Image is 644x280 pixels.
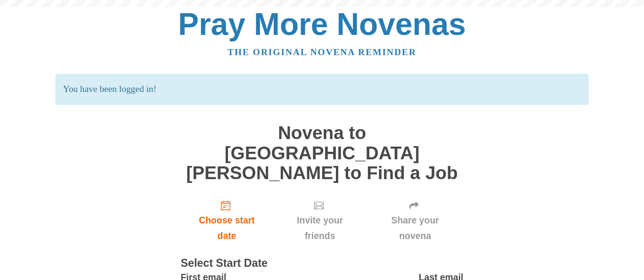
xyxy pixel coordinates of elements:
[273,192,367,248] div: Click "Next" to confirm your start date first.
[376,213,454,244] span: Share your novena
[282,213,357,244] span: Invite your friends
[367,192,464,248] div: Click "Next" to confirm your start date first.
[190,213,264,244] span: Choose start date
[228,47,416,57] a: The original novena reminder
[181,257,464,270] h3: Select Start Date
[178,7,466,41] a: Pray More Novenas
[181,123,464,183] h1: Novena to [GEOGRAPHIC_DATA][PERSON_NAME] to Find a Job
[56,74,588,105] p: You have been logged in!
[181,192,273,248] a: Choose start date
